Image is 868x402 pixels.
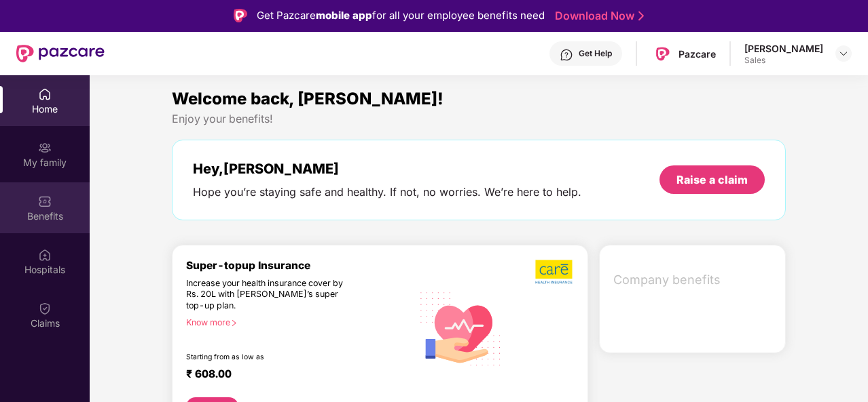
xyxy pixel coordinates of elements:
div: Hey, [PERSON_NAME] [193,161,581,177]
div: Hope you’re staying safe and healthy. If not, no worries. We’re here to help. [193,185,581,199]
img: b5dec4f62d2307b9de63beb79f102df3.png [535,259,574,285]
img: svg+xml;base64,PHN2ZyB3aWR0aD0iMjAiIGhlaWdodD0iMjAiIHZpZXdCb3g9IjAgMCAyMCAyMCIgZmlsbD0ibm9uZSIgeG... [38,141,52,155]
a: Download Now [555,9,640,23]
div: Enjoy your benefits! [172,112,786,126]
img: Stroke [638,9,644,23]
div: Get Pazcare for all your employee benefits need [257,7,545,24]
img: New Pazcare Logo [16,45,105,62]
span: right [230,319,238,327]
img: svg+xml;base64,PHN2ZyBpZD0iSG9tZSIgeG1sbnM9Imh0dHA6Ly93d3cudzMub3JnLzIwMDAvc3ZnIiB3aWR0aD0iMjAiIG... [38,87,52,101]
span: Company benefits [613,270,774,289]
div: Know more [186,317,404,327]
div: [PERSON_NAME] [744,42,823,55]
strong: mobile app [316,9,372,22]
span: Welcome back, [PERSON_NAME]! [172,89,444,108]
div: Company benefits [605,262,785,298]
img: Pazcare_Logo.png [653,44,672,64]
div: Super-topup Insurance [186,259,412,272]
div: ₹ 608.00 [186,367,399,384]
div: Sales [744,55,823,66]
img: svg+xml;base64,PHN2ZyB4bWxucz0iaHR0cDovL3d3dy53My5vcmcvMjAwMC9zdmciIHhtbG5zOnhsaW5rPSJodHRwOi8vd3... [412,279,509,377]
img: Logo [234,9,247,22]
img: svg+xml;base64,PHN2ZyBpZD0iRHJvcGRvd24tMzJ4MzIiIHhtbG5zPSJodHRwOi8vd3d3LnczLm9yZy8yMDAwL3N2ZyIgd2... [838,48,849,59]
img: svg+xml;base64,PHN2ZyBpZD0iQ2xhaW0iIHhtbG5zPSJodHRwOi8vd3d3LnczLm9yZy8yMDAwL3N2ZyIgd2lkdGg9IjIwIi... [38,302,52,315]
div: Raise a claim [676,172,748,187]
div: Starting from as low as [186,353,355,362]
img: svg+xml;base64,PHN2ZyBpZD0iSGVscC0zMngzMiIgeG1sbnM9Imh0dHA6Ly93d3cudzMub3JnLzIwMDAvc3ZnIiB3aWR0aD... [560,48,573,62]
img: svg+xml;base64,PHN2ZyBpZD0iSG9zcGl0YWxzIiB4bWxucz0iaHR0cDovL3d3dy53My5vcmcvMjAwMC9zdmciIHdpZHRoPS... [38,248,52,262]
div: Increase your health insurance cover by Rs. 20L with [PERSON_NAME]’s super top-up plan. [186,278,354,312]
img: svg+xml;base64,PHN2ZyBpZD0iQmVuZWZpdHMiIHhtbG5zPSJodHRwOi8vd3d3LnczLm9yZy8yMDAwL3N2ZyIgd2lkdGg9Ij... [38,195,52,208]
div: Pazcare [679,47,716,60]
div: Get Help [579,48,612,59]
